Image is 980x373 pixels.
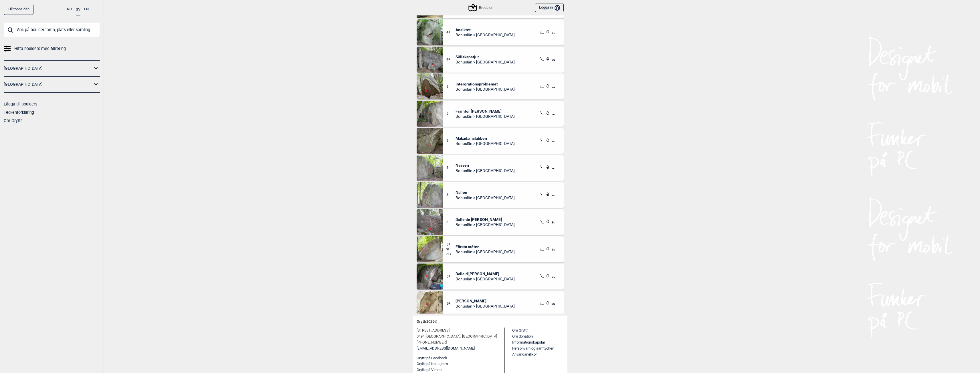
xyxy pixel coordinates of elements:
[417,182,564,208] div: Nallen5NallenBohuslän > [GEOGRAPHIC_DATA]
[456,114,515,119] span: Bohuslän > [GEOGRAPHIC_DATA]
[417,236,564,262] div: Forsta areten5+Ψ6CFörsta arêtenBohuslän > [GEOGRAPHIC_DATA]
[469,4,493,11] div: Brodalen
[456,109,515,114] span: Framför [PERSON_NAME]
[417,316,564,328] div: Gryttr 2025 ©
[512,352,537,356] a: Användarvillkor
[4,110,34,115] a: Teckenförklaring
[417,73,443,99] img: Integrationsproblemet 210829
[456,136,515,141] span: Makadamslabben
[417,73,564,99] div: Integrationsproblemet 2108295IntergrationsproblemetBohuslän > [GEOGRAPHIC_DATA]
[456,222,515,227] span: Bohuslän > [GEOGRAPHIC_DATA]
[4,118,22,123] a: Om Gryttr
[417,209,443,235] img: Dalle de Roger 200923
[4,4,33,15] a: Till toppsidan
[446,220,456,225] span: 5
[456,87,515,92] span: Bohuslän > [GEOGRAPHIC_DATA]
[446,274,456,279] span: 5+
[446,242,456,247] span: 5+
[512,334,533,338] a: Om donation
[456,190,515,195] span: Nallen
[417,128,564,154] div: Makadamslabben5MakadamslabbenBohuslän > [GEOGRAPHIC_DATA]
[456,27,515,32] span: Ansiktet
[535,3,563,13] button: Logga in
[446,30,456,35] span: 4+
[417,291,443,317] img: Bakom Alf 190527
[417,355,447,361] button: Gryttr på Facebook
[417,334,497,340] span: 0494 [GEOGRAPHIC_DATA], [GEOGRAPHIC_DATA]
[84,4,89,15] button: EN
[456,59,515,65] span: Bohuslän > [GEOGRAPHIC_DATA]
[456,81,515,87] span: Intergrationsproblemet
[4,102,37,106] a: Lägga till boulders
[446,193,456,198] span: 5
[417,101,564,127] div: Framfor Alf 2108295Framför [PERSON_NAME]Bohuslän > [GEOGRAPHIC_DATA]
[456,244,515,249] span: Första arêten
[446,242,456,257] div: Ψ
[417,328,450,334] span: [STREET_ADDRESS]
[4,45,100,53] a: Hitta boulders med filtrering
[4,64,92,73] a: [GEOGRAPHIC_DATA]
[417,155,443,181] img: Nassen
[456,217,515,222] span: Dalle de [PERSON_NAME]
[417,264,564,290] div: Dalle d Alf 2108295+Dalle d'[PERSON_NAME]Bohuslän > [GEOGRAPHIC_DATA]
[512,340,545,344] a: Informationskapslar
[512,328,528,332] a: Om Gryttr
[456,249,515,254] span: Bohuslän > [GEOGRAPHIC_DATA]
[417,47,564,73] div: Sallskapstjur 2108294+SällskapstjurBohuslän > [GEOGRAPHIC_DATA]
[456,168,515,173] span: Bohuslän > [GEOGRAPHIC_DATA]
[417,101,443,127] img: Framfor Alf 210829
[67,4,72,15] button: NO
[456,141,515,146] span: Bohuslän > [GEOGRAPHIC_DATA]
[446,57,456,62] span: 4+
[417,236,443,262] img: Forsta areten
[417,155,564,181] div: Nassen5NassenBohuslän > [GEOGRAPHIC_DATA]
[417,361,448,367] button: Gryttr på Instagram
[417,47,443,73] img: Sallskapstjur 210829
[417,291,564,317] div: Bakom Alf 1905275+[PERSON_NAME]Bohuslän > [GEOGRAPHIC_DATA]
[456,54,515,59] span: Sällskapstjur
[417,182,443,208] img: Nallen
[417,340,447,346] span: [PHONE_NUMBER]
[456,271,515,276] span: Dalle d'[PERSON_NAME]
[417,128,443,154] img: Makadamslabben
[456,163,515,168] span: Nassen
[456,276,515,282] span: Bohuslän > [GEOGRAPHIC_DATA]
[456,298,515,304] span: [PERSON_NAME]
[456,304,515,309] span: Bohuslän > [GEOGRAPHIC_DATA]
[446,165,456,170] span: 5
[512,346,554,350] a: Personvärn og samtycken
[417,19,564,45] div: Ansiktet4+AnsiktetBohuslän > [GEOGRAPHIC_DATA]
[4,22,100,37] input: Sök på bouldernamn, plats eller samling
[76,4,80,15] button: SV
[446,252,456,257] span: 6C
[446,111,456,116] span: 5
[417,19,443,45] img: Ansiktet
[4,80,92,89] a: [GEOGRAPHIC_DATA]
[417,264,443,290] img: Dalle d Alf 210829
[446,301,456,306] span: 5+
[446,84,456,89] span: 5
[446,138,456,143] span: 5
[417,209,564,235] div: Dalle de Roger 2009235Dalle de [PERSON_NAME]Bohuslän > [GEOGRAPHIC_DATA]
[14,45,66,53] span: Hitta boulders med filtrering
[456,32,515,37] span: Bohuslän > [GEOGRAPHIC_DATA]
[417,346,475,352] a: [EMAIL_ADDRESS][DOMAIN_NAME]
[456,195,515,200] span: Bohuslän > [GEOGRAPHIC_DATA]
[417,367,442,373] button: Gryttr på Vimeo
